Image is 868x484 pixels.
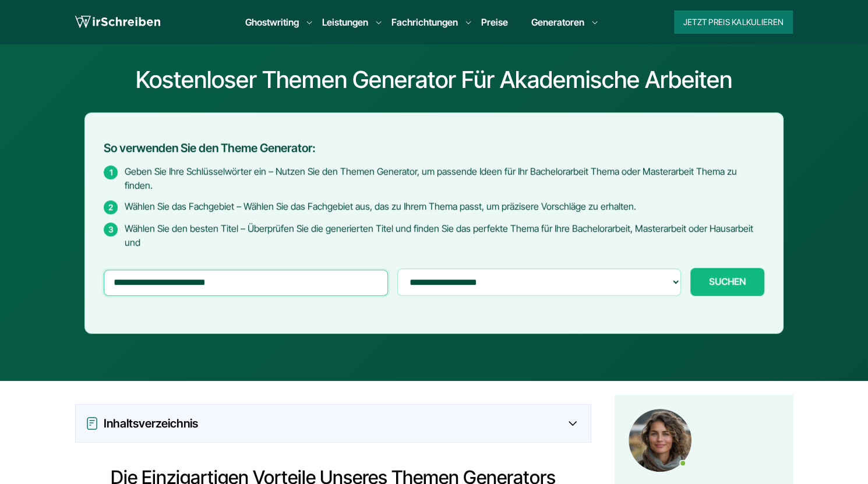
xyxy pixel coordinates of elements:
[391,15,458,29] a: Fachrichtungen
[104,165,118,179] span: 1
[85,414,581,433] div: Inhaltsverzeichnis
[709,276,746,287] span: SUCHEN
[629,409,691,472] img: Maria Kaufman
[104,142,764,155] h2: So verwenden Sie den Theme Generator:
[104,199,764,214] li: Wählen Sie das Fachgebiet – Wählen Sie das Fachgebiet aus, das zu Ihrem Thema passt, um präzisere...
[9,66,859,94] h1: Kostenloser Themen Generator für akademische Arbeiten
[104,164,764,192] li: Geben Sie Ihre Schlüsselwörter ein – Nutzen Sie den Themen Generator, um passende Ideen für Ihr B...
[531,15,584,29] a: Generatoren
[322,15,368,29] a: Leistungen
[104,200,118,214] span: 2
[245,15,299,29] a: Ghostwriting
[75,13,160,31] img: logo wirschreiben
[481,16,508,28] a: Preise
[690,268,764,296] button: SUCHEN
[104,222,118,236] span: 3
[104,221,764,249] li: Wählen Sie den besten Titel – Überprüfen Sie die generierten Titel und finden Sie das perfekte Th...
[674,10,793,34] button: Jetzt Preis kalkulieren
